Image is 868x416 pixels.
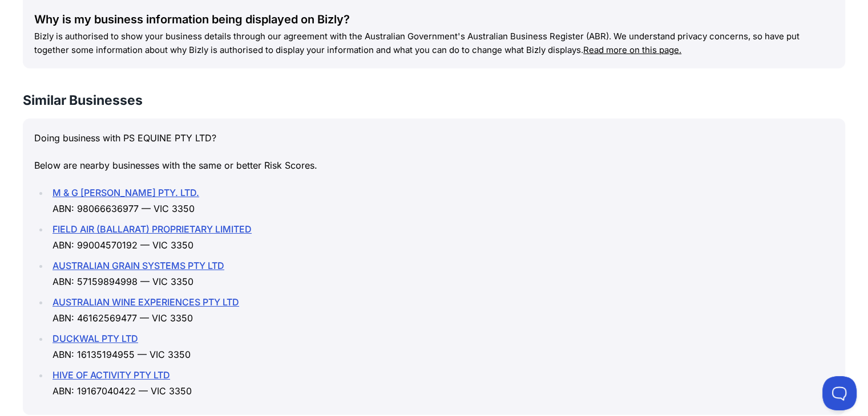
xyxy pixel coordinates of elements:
a: AUSTRALIAN GRAIN SYSTEMS PTY LTD [53,260,224,271]
p: Doing business with PS EQUINE PTY LTD? [34,130,834,146]
li: ABN: 99004570192 — VIC 3350 [49,221,834,253]
h3: Similar Businesses [23,91,845,109]
a: DUCKWAL PTY LTD [53,333,138,344]
a: M & G [PERSON_NAME] PTY. LTD. [53,187,199,198]
a: FIELD AIR (BALLARAT) PROPRIETARY LIMITED [53,223,252,235]
div: Why is my business information being displayed on Bizly? [34,11,834,27]
li: ABN: 46162569477 — VIC 3350 [49,294,834,326]
li: ABN: 57159894998 — VIC 3350 [49,258,834,289]
a: Read more on this page. [583,44,681,55]
li: ABN: 16135194955 — VIC 3350 [49,331,834,362]
a: HIVE OF ACTIVITY PTY LTD [53,369,170,381]
li: ABN: 19167040422 — VIC 3350 [49,367,834,399]
p: Below are nearby businesses with the same or better Risk Scores. [34,157,834,173]
a: AUSTRALIAN WINE EXPERIENCES PTY LTD [53,296,239,308]
iframe: Toggle Customer Support [822,376,857,410]
p: Bizly is authorised to show your business details through our agreement with the Australian Gover... [34,30,834,57]
li: ABN: 98066636977 — VIC 3350 [49,185,834,217]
